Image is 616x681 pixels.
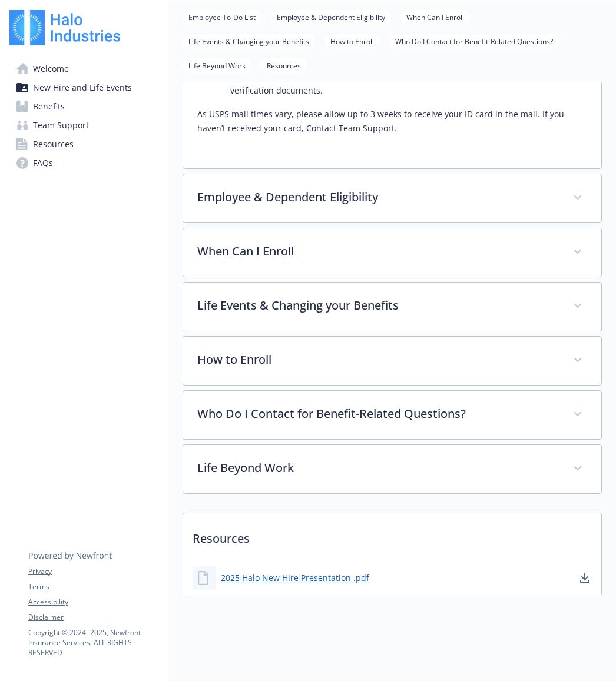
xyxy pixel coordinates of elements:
a: Resources [9,135,158,154]
a: Life Beyond Work [183,59,251,71]
a: Employee & Dependent Eligibility [271,11,391,22]
p: Employee & Dependent Eligibility [197,188,559,206]
a: 2025 Halo New Hire Presentation .pdf [221,572,369,584]
li: Complete additional forms and/or documentation submissions such as EOI, or dependent verification... [227,69,587,98]
span: Team Support [33,116,89,135]
span: FAQs [33,154,53,172]
p: Copyright © 2024 - 2025 , Newfront Insurance Services, ALL RIGHTS RESERVED [28,627,158,657]
span: Welcome [33,59,69,78]
a: Accessibility [28,597,158,607]
a: Employee To-Do List [183,11,261,22]
a: Terms [28,582,158,592]
a: FAQs [9,154,158,172]
a: Disclaimer [28,612,158,623]
div: How to Enroll [183,337,601,385]
a: Team Support [9,116,158,135]
a: download document [578,571,592,585]
p: As USPS mail times vary, please allow up to 3 weeks to receive your ID card in the mail. If you h... [197,107,587,135]
span: Benefits [33,97,65,116]
div: When Can I Enroll [183,228,601,277]
div: Employee & Dependent Eligibility [183,174,601,222]
a: Life Events & Changing your Benefits [183,35,315,46]
a: Privacy [28,566,158,577]
span: New Hire and Life Events [33,78,132,97]
a: Benefits [9,97,158,116]
p: Life Events & Changing your Benefits [197,297,559,314]
span: Resources [33,135,74,154]
a: Resources [261,59,307,71]
a: Welcome [9,59,158,78]
a: Who Do I Contact for Benefit-Related Questions? [389,35,559,46]
a: New Hire and Life Events [9,78,158,97]
p: How to Enroll [197,351,559,368]
div: Life Beyond Work [183,445,601,493]
a: When Can I Enroll [400,11,470,22]
p: Resources [183,513,601,557]
a: How to Enroll [324,35,380,46]
p: Life Beyond Work [197,459,559,477]
p: When Can I Enroll [197,242,559,260]
div: Who Do I Contact for Benefit-Related Questions? [183,391,601,439]
p: Who Do I Contact for Benefit-Related Questions? [197,405,559,423]
div: Life Events & Changing your Benefits [183,283,601,331]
